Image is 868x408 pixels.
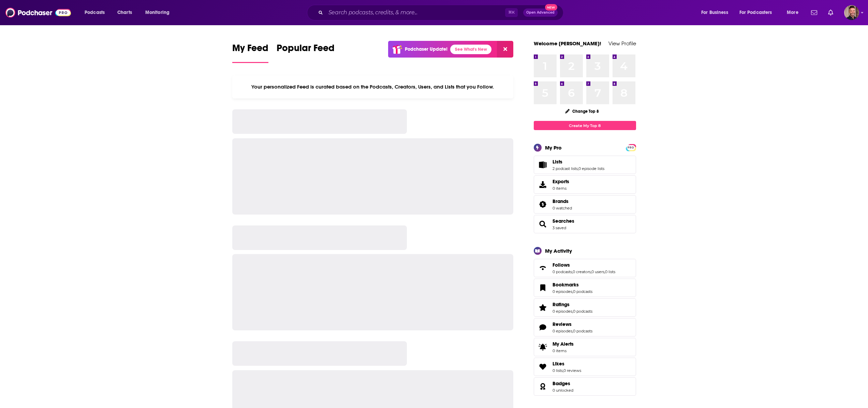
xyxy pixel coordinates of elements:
span: Badges [534,377,636,396]
span: Brands [534,195,636,214]
a: Show notifications dropdown [808,7,820,18]
a: Ratings [536,303,550,312]
a: 0 podcasts [573,289,592,294]
a: 0 podcasts [553,269,572,274]
span: Bookmarks [553,282,579,288]
span: My Alerts [536,342,550,352]
a: Likes [536,362,550,372]
a: Create My Top 8 [534,121,636,130]
span: Follows [553,262,570,268]
span: Lists [534,156,636,174]
button: open menu [782,7,807,18]
input: Search podcasts, credits, & more... [326,7,505,18]
a: 0 episode lists [578,166,604,171]
span: Likes [534,358,636,376]
a: 0 episodes [553,289,572,294]
span: , [604,269,605,274]
a: See What's New [450,45,491,54]
div: My Pro [545,144,562,151]
span: Reviews [534,318,636,336]
span: , [572,309,573,314]
span: More [787,8,798,17]
a: 0 lists [605,269,615,274]
span: , [591,269,591,274]
button: open menu [696,7,737,18]
a: 0 creators [573,269,591,274]
span: Exports [553,178,569,185]
span: Ratings [553,301,570,308]
button: Open AdvancedNew [523,9,558,17]
span: Brands [553,198,569,204]
a: 3 saved [553,225,566,230]
span: , [563,368,563,373]
span: My Alerts [553,341,574,347]
span: New [545,4,557,11]
div: Search podcasts, credits, & more... [313,5,570,20]
span: Popular Feed [277,42,335,58]
a: My Feed [232,42,268,63]
a: Lists [536,160,550,170]
p: Podchaser Update! [405,46,447,52]
button: open menu [80,7,114,18]
a: Bookmarks [536,283,550,293]
span: Exports [536,180,550,189]
span: PRO [627,145,635,150]
a: 0 episodes [553,329,572,333]
span: Searches [534,215,636,233]
div: My Activity [545,248,572,254]
span: Open Advanced [526,11,555,14]
span: ⌘ K [505,8,518,17]
a: Welcome [PERSON_NAME]! [534,40,601,47]
span: Bookmarks [534,279,636,297]
a: 0 reviews [563,368,581,373]
a: My Alerts [534,338,636,356]
img: Podchaser - Follow, Share and Rate Podcasts [5,6,71,19]
button: open menu [141,7,178,18]
a: 0 unlocked [553,388,573,393]
span: For Business [701,8,728,17]
a: Badges [553,380,573,387]
a: Show notifications dropdown [825,7,836,18]
span: Monitoring [145,8,170,17]
a: Bookmarks [553,282,592,288]
span: Podcasts [85,8,105,17]
span: , [572,289,573,294]
a: View Profile [608,40,636,47]
div: Your personalized Feed is curated based on the Podcasts, Creators, Users, and Lists that you Follow. [232,75,514,98]
button: Show profile menu [844,5,859,20]
a: Searches [536,219,550,229]
a: Lists [553,159,604,165]
img: User Profile [844,5,859,20]
span: Logged in as benmcconaghy [844,5,859,20]
a: Brands [536,200,550,209]
a: 0 lists [553,368,563,373]
a: 0 episodes [553,309,572,314]
a: Reviews [553,321,592,327]
a: Badges [536,382,550,391]
span: , [572,329,573,333]
a: Exports [534,175,636,194]
a: Likes [553,361,581,367]
a: Searches [553,218,574,224]
a: Follows [553,262,615,268]
a: Ratings [553,301,592,308]
a: 2 podcast lists [553,166,578,171]
span: Ratings [534,298,636,317]
a: Popular Feed [277,42,335,63]
span: Lists [553,159,562,165]
a: 0 podcasts [573,329,592,333]
span: Charts [117,8,132,17]
span: Likes [553,361,564,367]
a: Reviews [536,323,550,332]
a: Charts [113,7,136,18]
a: 0 watched [553,206,572,210]
span: Badges [553,380,570,387]
span: Follows [534,259,636,277]
button: Change Top 8 [561,107,603,115]
button: open menu [735,7,782,18]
